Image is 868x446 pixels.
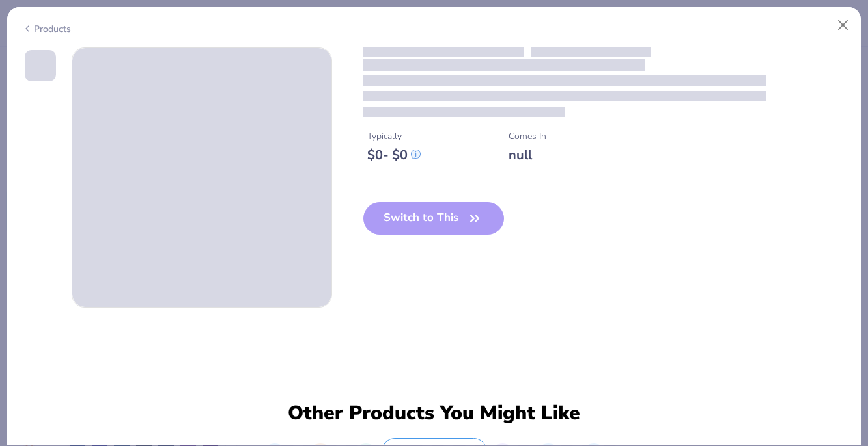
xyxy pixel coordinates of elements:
[280,402,589,425] div: Other Products You Might Like
[831,13,856,38] button: Close
[509,129,546,143] div: Comes In
[509,147,546,163] div: null
[367,147,421,163] div: $ 0 - $ 0
[22,22,71,36] div: Products
[367,129,421,143] div: Typically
